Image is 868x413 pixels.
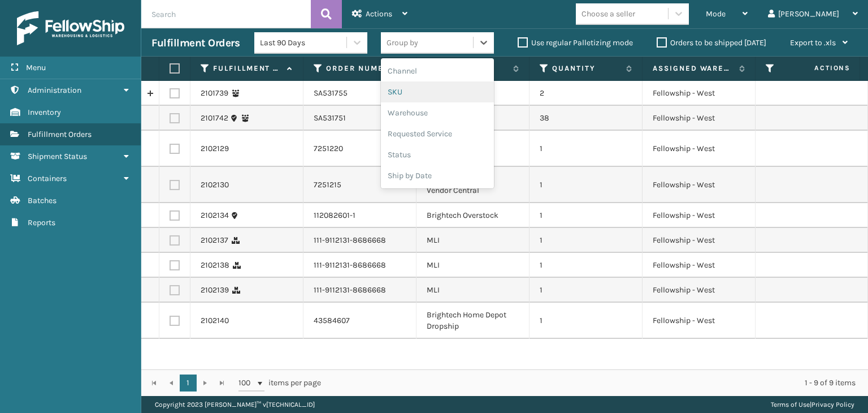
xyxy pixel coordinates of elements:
[155,396,315,413] p: Copyright 2023 [PERSON_NAME]™ v [TECHNICAL_ID]
[530,167,643,203] td: 1
[771,401,810,408] a: Terms of Use
[28,152,87,161] span: Shipment Status
[381,144,494,165] div: Status
[303,228,416,253] td: 111-9112131-8686668
[416,203,530,228] td: Brightech Overstock
[416,303,530,339] td: Brightech Home Depot Dropship
[238,377,255,389] span: 100
[643,228,756,253] td: Fellowship - West
[381,102,494,123] div: Warehouse
[28,130,92,139] span: Fulfillment Orders
[303,131,416,167] td: 7251220
[28,85,81,95] span: Administration
[303,203,416,228] td: 112082601-1
[201,285,229,296] a: 2102139
[201,88,228,99] a: 2101739
[201,179,229,191] a: 2102130
[28,107,61,117] span: Inventory
[643,81,756,106] td: Fellowship - West
[416,228,530,253] td: MLI
[28,218,55,227] span: Reports
[238,375,321,392] span: items per page
[28,196,57,205] span: Batches
[303,167,416,203] td: 7251215
[779,59,857,78] span: Actions
[17,11,124,45] img: logo
[706,9,726,19] span: Mode
[326,63,394,74] label: Order Number
[643,253,756,278] td: Fellowship - West
[530,81,643,106] td: 2
[201,113,228,124] a: 2101742
[552,63,620,74] label: Quantity
[201,143,229,154] a: 2102129
[530,228,643,253] td: 1
[303,106,416,131] td: SA531751
[643,131,756,167] td: Fellowship - West
[387,37,418,49] div: Group by
[213,63,281,74] label: Fulfillment Order Id
[416,278,530,303] td: MLI
[643,278,756,303] td: Fellowship - West
[811,401,854,408] a: Privacy Policy
[657,38,766,48] label: Orders to be shipped [DATE]
[643,203,756,228] td: Fellowship - West
[381,123,494,144] div: Requested Service
[518,38,633,48] label: Use regular Palletizing mode
[28,174,67,183] span: Containers
[381,81,494,102] div: SKU
[653,63,734,74] label: Assigned Warehouse
[530,278,643,303] td: 1
[581,8,635,20] div: Choose a seller
[180,375,197,392] a: 1
[201,235,228,246] a: 2102137
[201,315,229,326] a: 2102140
[790,38,836,48] span: Export to .xls
[381,165,494,186] div: Ship by Date
[643,303,756,339] td: Fellowship - West
[530,303,643,339] td: 1
[416,253,530,278] td: MLI
[530,253,643,278] td: 1
[303,278,416,303] td: 111-9112131-8686668
[366,9,392,19] span: Actions
[303,81,416,106] td: SA531755
[643,167,756,203] td: Fellowship - West
[151,36,240,50] h3: Fulfillment Orders
[771,396,854,413] div: |
[530,203,643,228] td: 1
[337,377,856,389] div: 1 - 9 of 9 items
[303,253,416,278] td: 111-9112131-8686668
[201,260,229,271] a: 2102138
[201,210,229,221] a: 2102134
[303,303,416,339] td: 43584607
[26,63,46,72] span: Menu
[260,37,348,49] div: Last 90 Days
[643,106,756,131] td: Fellowship - West
[530,131,643,167] td: 1
[530,106,643,131] td: 38
[381,61,494,81] div: Channel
